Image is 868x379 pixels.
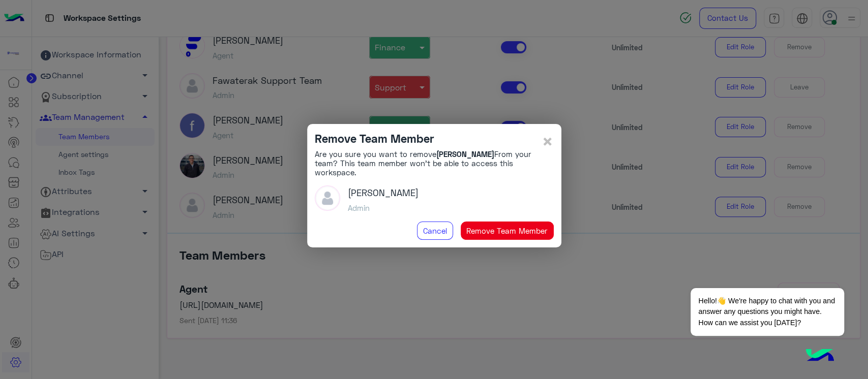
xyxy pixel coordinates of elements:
b: [PERSON_NAME] [436,149,494,159]
span: Hello!👋 We're happy to chat with you and answer any questions you might have. How can we assist y... [691,288,844,336]
img: defaultAdmin.png [315,185,340,211]
span: × [542,130,554,152]
h4: Remove Team Member [315,132,542,145]
button: Close [542,132,554,151]
h5: Admin [348,203,418,212]
h3: [PERSON_NAME] [348,187,418,199]
button: Cancel [417,222,454,240]
img: hulul-logo.png [802,338,837,374]
button: Remove Team Member [461,222,554,240]
h6: Are you sure you want to remove From your team? This team member won’t be able to access this wor... [315,149,542,177]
